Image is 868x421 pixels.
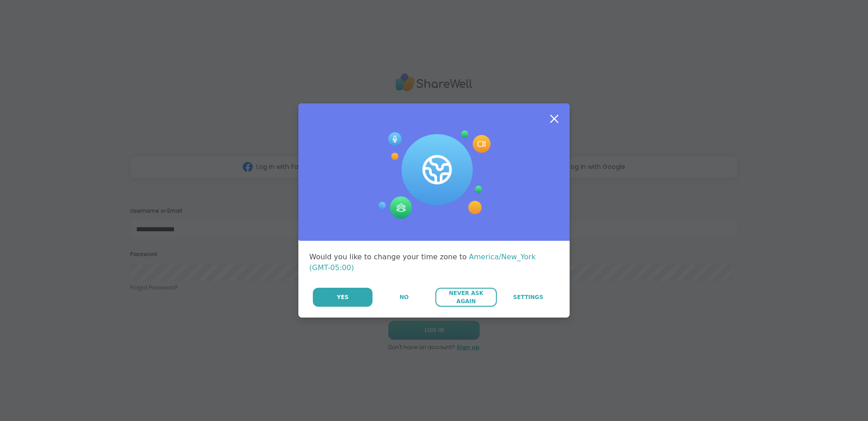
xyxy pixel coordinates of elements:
a: Settings [498,288,559,307]
span: Yes [337,293,349,301]
img: Session Experience [377,131,491,219]
span: America/New_York (GMT-05:00) [309,253,536,272]
button: Yes [313,288,373,307]
div: Would you like to change your time zone to [309,252,559,273]
button: No [373,288,434,307]
button: Never Ask Again [435,288,496,307]
span: Settings [513,293,543,301]
span: No [400,293,409,301]
span: Never Ask Again [440,289,492,305]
